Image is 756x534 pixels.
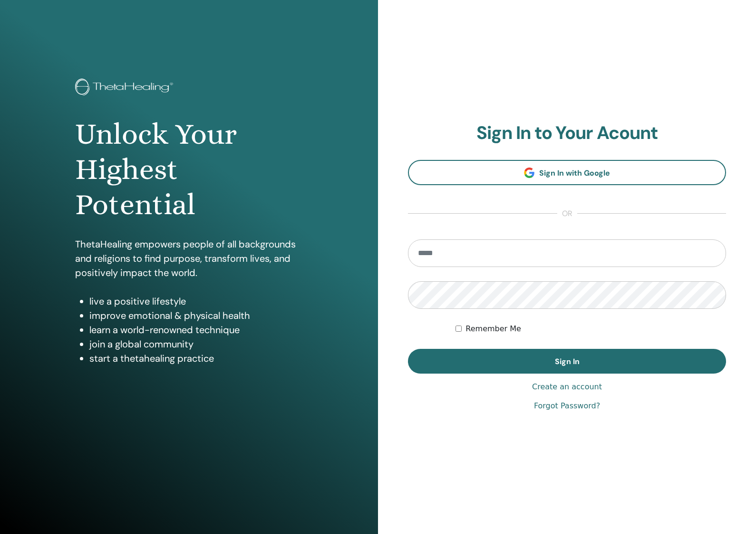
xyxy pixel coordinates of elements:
[89,323,303,337] li: learn a world-renowned technique
[557,208,577,219] span: or
[534,400,600,412] a: Forgot Password?
[456,323,726,335] div: Keep me authenticated indefinitely or until I manually logout
[555,356,580,366] span: Sign In
[532,381,602,393] a: Create an account
[408,122,726,144] h2: Sign In to Your Acount
[408,349,726,374] button: Sign In
[89,308,303,323] li: improve emotional & physical health
[465,323,521,335] label: Remember Me
[89,351,303,366] li: start a thetahealing practice
[89,294,303,308] li: live a positive lifestyle
[539,168,610,178] span: Sign In with Google
[89,337,303,351] li: join a global community
[75,117,303,223] h1: Unlock Your Highest Potential
[408,160,726,185] a: Sign In with Google
[75,237,303,280] p: ThetaHealing empowers people of all backgrounds and religions to find purpose, transform lives, a...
